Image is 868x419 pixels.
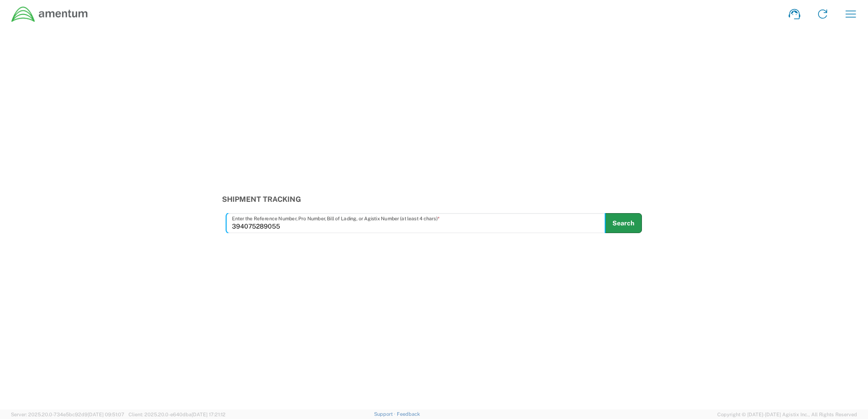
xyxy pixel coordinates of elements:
h3: Shipment Tracking [222,195,646,204]
a: Support [374,411,397,417]
span: Copyright © [DATE]-[DATE] Agistix Inc., All Rights Reserved [717,410,857,419]
span: [DATE] 17:21:12 [192,412,226,417]
button: Search [605,213,642,233]
span: [DATE] 09:51:07 [88,412,124,417]
span: Client: 2025.20.0-e640dba [128,412,226,417]
span: Server: 2025.20.0-734e5bc92d9 [11,412,124,417]
a: Feedback [397,411,420,417]
img: dyncorp [11,6,89,23]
